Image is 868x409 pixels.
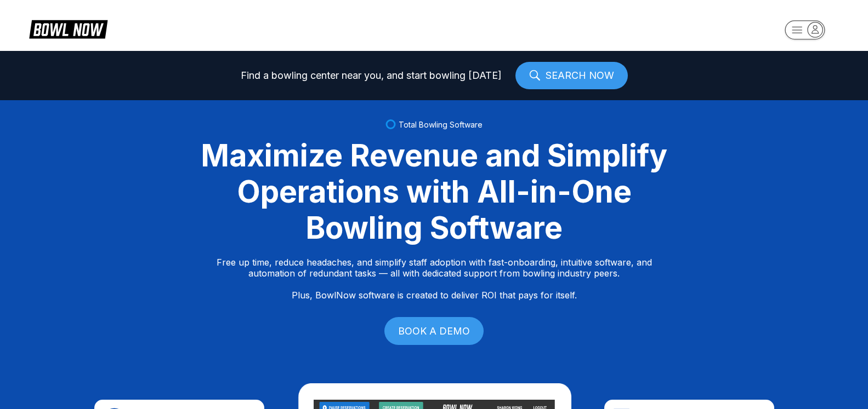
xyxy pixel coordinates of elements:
[241,70,502,81] span: Find a bowling center near you, and start bowling [DATE]
[217,257,652,301] p: Free up time, reduce headaches, and simplify staff adoption with fast-onboarding, intuitive softw...
[384,317,484,345] a: BOOK A DEMO
[188,137,681,246] div: Maximize Revenue and Simplify Operations with All-in-One Bowling Software
[399,120,483,129] span: Total Bowling Software
[515,62,628,89] a: SEARCH NOW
